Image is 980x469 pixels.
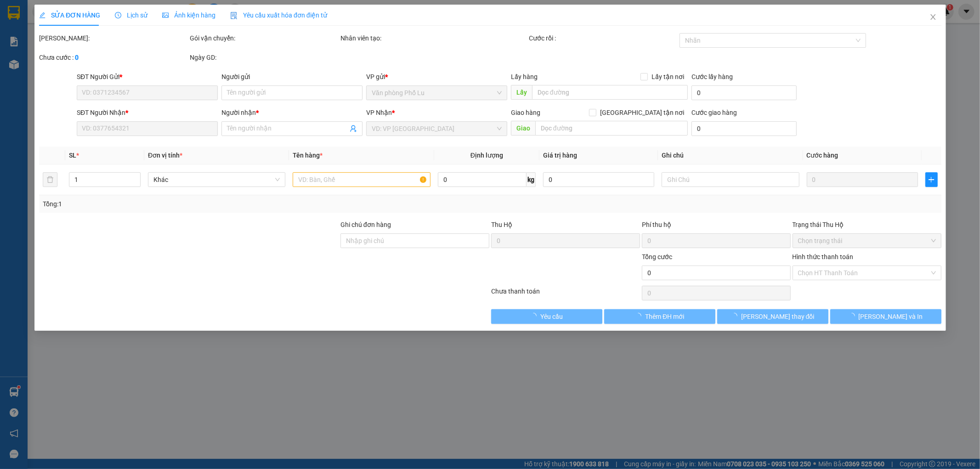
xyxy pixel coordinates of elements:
label: Cước giao hàng [691,109,737,116]
span: Định lượng [470,152,503,159]
span: Lấy tận nơi [648,72,688,82]
span: Thu Hộ [491,221,512,228]
button: [PERSON_NAME] và In [830,309,941,324]
div: Nhân viên tạo: [340,33,527,43]
button: [PERSON_NAME] thay đổi [717,309,828,324]
div: Gói vận chuyển: [190,33,339,43]
span: loading [731,313,741,319]
label: Hình thức thanh toán [792,253,853,260]
span: Tên hàng [293,152,323,159]
input: Dọc đường [532,85,688,100]
img: icon [230,12,238,19]
div: SĐT Người Gửi [77,72,218,82]
span: Chọn trạng thái [798,234,935,248]
input: Dọc đường [535,121,688,136]
button: Close [920,5,946,30]
span: picture [162,12,169,18]
input: Ghi Chú [662,172,799,187]
input: VD: Bàn, Ghế [293,172,430,187]
span: [GEOGRAPHIC_DATA] tận nơi [596,107,688,118]
span: Đơn vị tính [148,152,182,159]
span: Lấy hàng [510,73,537,80]
span: Thêm ĐH mới [645,311,684,322]
div: Chưa thanh toán [490,286,641,302]
span: plus [925,176,937,183]
button: plus [925,172,937,187]
div: Chưa cước : [39,52,188,62]
span: clock-circle [115,12,121,18]
span: Tổng cước [641,253,672,260]
div: Người gửi [221,72,363,82]
span: Ảnh kiện hàng [162,11,215,19]
span: SL [69,152,76,159]
span: Văn phòng Phố Lu [372,86,502,100]
span: Lấy [510,85,532,100]
span: loading [635,313,645,319]
b: 0 [75,54,79,61]
span: Giao [510,121,535,136]
input: Ghi chú đơn hàng [340,233,489,248]
span: Yêu cầu xuất hóa đơn điện tử [230,11,327,19]
span: VP Nhận [366,109,392,116]
span: Giao hàng [510,109,540,116]
th: Ghi chú [658,147,803,164]
span: [PERSON_NAME] thay đổi [741,311,815,322]
span: kg [527,172,536,187]
div: [PERSON_NAME]: [39,33,188,43]
button: Thêm ĐH mới [604,309,715,324]
input: 0 [806,172,918,187]
span: edit [39,12,45,18]
div: VP gửi [366,72,507,82]
span: user-add [350,125,357,132]
span: Cước hàng [806,152,838,159]
div: Phí thu hộ [641,220,790,233]
span: Yêu cầu [540,311,563,322]
span: Khác [153,173,280,186]
span: SỬA ĐƠN HÀNG [39,11,100,19]
button: Yêu cầu [491,309,602,324]
div: Ngày GD: [190,52,339,62]
label: Ghi chú đơn hàng [340,221,391,228]
input: Cước lấy hàng [691,85,796,100]
label: Cước lấy hàng [691,73,733,80]
span: loading [530,313,540,319]
div: Cước rồi : [528,33,677,43]
div: Người nhận [221,107,363,118]
span: Giá trị hàng [543,152,577,159]
span: loading [848,313,858,319]
span: Lịch sử [115,11,147,19]
input: Cước giao hàng [691,121,796,136]
button: delete [43,172,57,187]
span: close [929,13,936,21]
div: SĐT Người Nhận [77,107,218,118]
span: [PERSON_NAME] và In [858,311,923,322]
div: Trạng thái Thu Hộ [792,220,941,230]
div: Tổng: 1 [43,199,378,209]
